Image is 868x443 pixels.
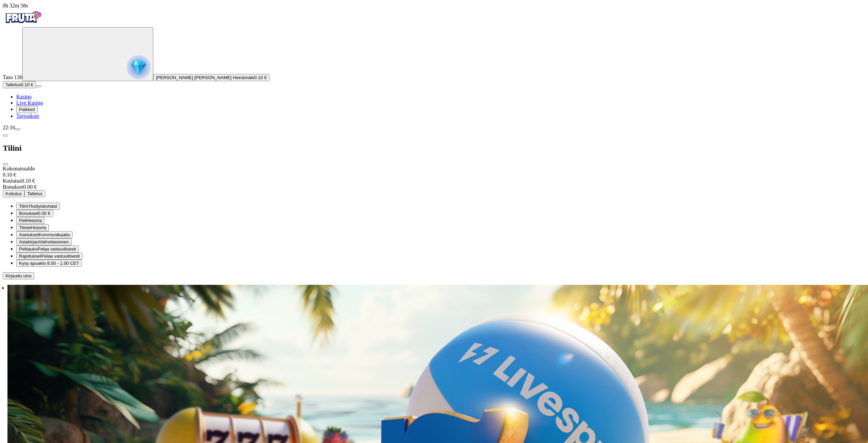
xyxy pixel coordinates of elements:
[24,190,45,197] button: Talletus
[3,21,43,27] a: Fruta
[16,113,39,119] span: Tarjoukset
[40,239,69,244] span: Vahvistaminen
[22,27,153,81] button: reward progress
[19,246,38,252] span: Pelitauko
[19,232,39,237] span: Asetukset
[3,272,34,279] button: Kirjaudu ulos
[19,211,38,216] span: Bonukset
[5,191,22,196] span: Kotiutus
[3,166,865,178] div: Kokonaissaldo
[28,204,57,209] span: Yksityiskohdat
[41,254,80,259] span: Pelaa vastuullisesti
[3,74,22,80] span: Taso 130
[16,245,79,253] button: clock iconPelitaukoPelaa vastuullisesti
[16,203,60,210] button: user-circle iconTiliniYksityiskohdat
[3,144,865,153] h2: Tilini
[36,85,41,87] button: menu
[26,218,42,223] span: Historia
[21,82,33,87] span: 0.10 €
[16,94,32,99] span: Kasino
[27,191,42,196] span: Talletus
[3,3,28,8] span: user session time
[16,231,73,238] button: toggle iconAsetuksetKommunikaatio
[16,113,39,119] a: gift-inverted iconTarjoukset
[5,82,21,87] span: Talletus
[127,55,151,79] img: reward progress
[31,225,46,230] span: Historia
[16,253,82,260] button: limits iconRajoituksetPelaa vastuullisesti
[15,128,20,130] button: menu
[16,238,72,245] button: document iconAsiakirjaniVahvistaminen
[40,261,79,266] span: klo 8.00 - 1.00 CET
[254,75,267,80] span: 0.10 €
[153,74,270,81] button: [PERSON_NAME] [PERSON_NAME] Heinämäki0.10 €
[5,273,32,278] span: Kirjaudu ulos
[3,134,8,136] button: chevron-left icon
[19,239,40,244] span: Asiakirjani
[16,106,38,113] button: reward iconPalkkiot
[3,172,865,178] div: 0.10 €
[16,100,43,106] span: Live Kasino
[38,211,51,216] span: 0.00 €
[16,94,32,99] a: diamond iconKasino
[39,232,70,237] span: Kommunikaatio
[156,75,254,80] span: [PERSON_NAME] [PERSON_NAME] Heinämäki
[3,9,43,26] img: Fruta
[3,9,865,119] nav: Primary
[3,125,15,130] span: 22:16
[16,210,53,217] button: smiley iconBonukset0.00 €
[3,163,8,165] button: close
[16,260,82,267] button: headphones iconKysy apuaklo 8.00 - 1.00 CET
[16,217,44,224] button: history iconPeliHistoria
[19,107,35,112] span: Palkkiot
[3,81,36,88] button: Talletusplus icon0.10 €
[19,225,31,230] span: Tiliote
[16,100,43,106] a: poker-chip iconLive Kasino
[19,261,40,266] span: Kysy apua
[3,190,24,197] button: Kotiutus
[3,178,21,184] span: Kotiutus
[3,184,865,190] div: 0.00 €
[3,184,23,190] span: Bonukset
[19,254,41,259] span: Rajoitukset
[19,218,26,223] span: Peli
[19,204,28,209] span: Tilini
[16,224,49,231] button: transactions iconTilioteHistoria
[38,246,76,252] span: Pelaa vastuullisesti
[3,178,865,184] div: 0.10 €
